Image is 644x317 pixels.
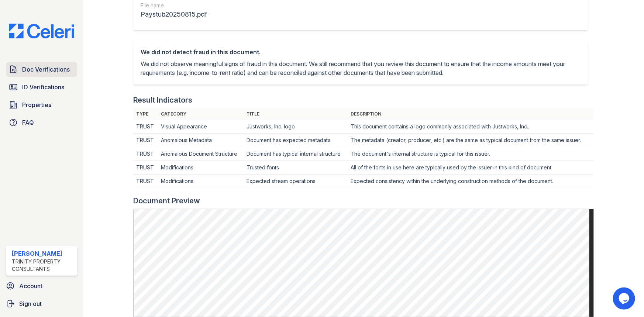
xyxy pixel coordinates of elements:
td: TRUST [133,134,158,147]
td: Expected stream operations [244,175,348,188]
span: Doc Verifications [22,65,70,74]
td: All of the fonts in use here are typically used by the issuer in this kind of document. [348,161,594,175]
th: Title [244,108,348,120]
td: The document's internal structure is typical for this issuer. [348,147,594,161]
p: We did not observe meaningful signs of fraud in this document. We still recommend that you review... [141,59,581,77]
th: Type [133,108,158,120]
span: ID Verifications [22,83,64,92]
a: Account [3,279,80,293]
span: Properties [22,100,51,109]
span: Sign out [19,299,42,308]
div: Paystub20250815.pdf [141,9,207,20]
a: Doc Verifications [6,62,77,77]
th: Description [348,108,594,120]
td: Document has expected metadata [244,134,348,147]
td: Modifications [158,161,244,175]
td: Trusted fonts [244,161,348,175]
div: File name [141,2,207,9]
td: TRUST [133,120,158,134]
a: Sign out [3,296,80,311]
td: Anomalous Document Structure [158,147,244,161]
th: Category [158,108,244,120]
td: TRUST [133,161,158,175]
td: TRUST [133,147,158,161]
span: Account [19,282,42,290]
td: The metadata (creator, producer, etc.) are the same as typical document from the same issuer. [348,134,594,147]
td: Document has typical internal structure [244,147,348,161]
td: Expected consistency within the underlying construction methods of the document. [348,175,594,188]
div: Document Preview [133,196,200,206]
a: FAQ [6,115,77,130]
span: FAQ [22,118,34,127]
td: Visual Appearance [158,120,244,134]
div: We did not detect fraud in this document. [141,48,581,56]
img: CE_Logo_Blue-a8612792a0a2168367f1c8372b55b34899dd931a85d93a1a3d3e32e68fde9ad4.png [3,24,80,38]
td: Anomalous Metadata [158,134,244,147]
div: Trinity Property Consultants [12,258,74,273]
td: This document contains a logo commonly associated with Justworks, Inc.. [348,120,594,134]
div: Result Indicators [133,95,192,105]
td: TRUST [133,175,158,188]
iframe: chat widget [613,287,637,310]
a: Properties [6,97,77,112]
td: Justworks, Inc. logo [244,120,348,134]
td: Modifications [158,175,244,188]
a: ID Verifications [6,80,77,94]
div: [PERSON_NAME] [12,249,74,258]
